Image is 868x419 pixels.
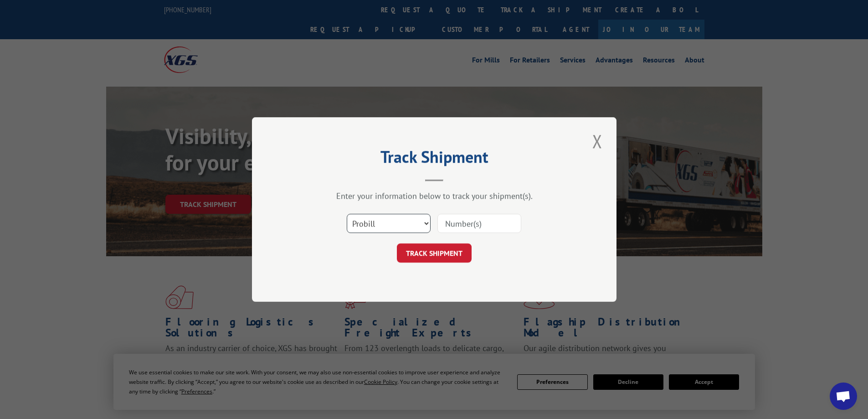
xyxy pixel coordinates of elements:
[298,150,571,168] h2: Track Shipment
[830,383,857,410] a: Open chat
[397,243,472,263] button: TRACK SHIPMENT
[298,191,571,201] div: Enter your information below to track your shipment(s).
[437,214,521,233] input: Number(s)
[590,129,605,154] button: Close modal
